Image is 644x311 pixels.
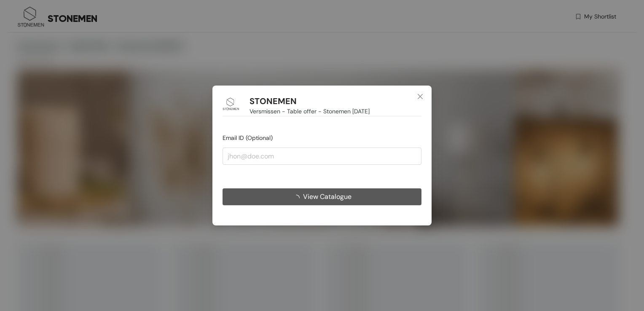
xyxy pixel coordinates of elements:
input: jhon@doe.com [223,147,421,164]
span: close [417,93,424,100]
h1: STONEMEN [250,96,297,107]
button: Close [409,86,432,108]
span: loading [293,195,303,201]
img: Buyer Portal [223,96,239,113]
button: View Catalogue [223,188,421,205]
span: View Catalogue [303,191,352,202]
span: Versmissen - Table offer - Stonemen [DATE] [250,107,370,116]
span: Email ID (Optional) [223,134,273,142]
